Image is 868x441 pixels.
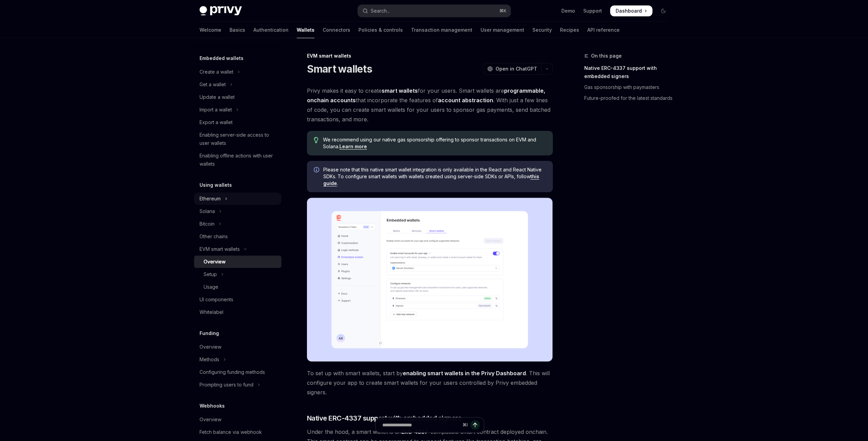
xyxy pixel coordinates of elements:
[194,379,281,391] button: Toggle Prompting users to fund section
[307,52,553,59] div: EVM smart wallets
[194,293,281,306] a: UI components
[194,205,281,217] button: Toggle Solana section
[194,243,281,255] button: Toggle EVM smart wallets section
[204,258,225,266] div: Overview
[200,54,244,62] h5: Embedded wallets
[560,22,579,38] a: Recipes
[194,116,281,128] a: Export a wallet
[339,143,367,150] a: Learn more
[194,366,281,378] a: Configuring funding methods
[587,22,620,38] a: API reference
[200,106,232,114] div: Import a wallet
[194,426,281,438] a: Fetch balance via webhook
[200,343,221,351] div: Overview
[194,306,281,318] a: Whitelabel
[194,256,281,268] a: Overview
[200,80,226,89] div: Get a wallet
[200,220,215,228] div: Bitcoin
[230,22,245,38] a: Basics
[307,63,372,75] h1: Smart wallets
[200,232,228,241] div: Other chains
[200,207,215,215] div: Solana
[200,368,265,376] div: Configuring funding methods
[194,218,281,230] button: Toggle Bitcoin section
[200,415,221,424] div: Overview
[371,7,390,15] div: Search...
[194,150,281,170] a: Enabling offline actions with user wallets
[307,198,553,362] img: Sample enable smart wallets
[307,413,462,423] span: Native ERC-4337 support with embedded signers
[382,87,418,94] strong: smart wallets
[499,8,506,14] span: ⌘ K
[194,230,281,243] a: Other chains
[200,329,219,337] h5: Funding
[200,22,221,38] a: Welcome
[314,167,321,174] svg: Info
[200,428,262,436] div: Fetch balance via webhook
[483,63,541,75] button: Open in ChatGPT
[200,6,242,16] img: dark logo
[403,370,526,377] a: enabling smart wallets in the Privy Dashboard
[382,417,460,432] input: Ask a question...
[204,270,217,278] div: Setup
[616,7,642,14] span: Dashboard
[200,308,223,316] div: Whitelabel
[561,7,575,14] a: Demo
[584,63,674,82] a: Native ERC-4337 support with embedded signers
[204,283,218,291] div: Usage
[194,129,281,149] a: Enabling server-side access to user wallets
[200,118,233,126] div: Export a wallet
[411,22,472,38] a: Transaction management
[307,86,553,124] span: Privy makes it easy to create for your users. Smart wallets are that incorporate the features of ...
[297,22,314,38] a: Wallets
[314,137,319,143] svg: Tip
[584,82,674,93] a: Gas sponsorship with paymasters
[583,7,602,14] a: Support
[358,22,403,38] a: Policies & controls
[200,131,277,147] div: Enabling server-side access to user wallets
[200,381,253,389] div: Prompting users to fund
[532,22,552,38] a: Security
[470,420,480,430] button: Send message
[194,104,281,116] button: Toggle Import a wallet section
[194,413,281,426] a: Overview
[307,368,553,397] span: To set up with smart wallets, start by . This will configure your app to create smart wallets for...
[496,65,537,72] span: Open in ChatGPT
[194,91,281,103] a: Update a wallet
[200,355,219,364] div: Methods
[194,193,281,205] button: Toggle Ethereum section
[323,136,546,150] span: We recommend using our native gas sponsorship offering to sponsor transactions on EVM and Solana.
[658,5,669,16] button: Toggle dark mode
[194,341,281,353] a: Overview
[323,22,350,38] a: Connectors
[200,245,240,253] div: EVM smart wallets
[323,166,546,187] span: Please note that this native smart wallet integration is only available in the React and React Na...
[438,97,493,104] a: account abstraction
[194,66,281,78] button: Toggle Create a wallet section
[200,152,277,168] div: Enabling offline actions with user wallets
[200,68,233,76] div: Create a wallet
[591,52,622,60] span: On this page
[253,22,289,38] a: Authentication
[194,268,281,280] button: Toggle Setup section
[194,281,281,293] a: Usage
[200,93,235,101] div: Update a wallet
[194,78,281,91] button: Toggle Get a wallet section
[200,295,233,304] div: UI components
[481,22,524,38] a: User management
[584,93,674,104] a: Future-proofed for the latest standards
[358,5,511,17] button: Open search
[200,195,221,203] div: Ethereum
[200,181,232,189] h5: Using wallets
[610,5,652,16] a: Dashboard
[194,353,281,366] button: Toggle Methods section
[200,402,225,410] h5: Webhooks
